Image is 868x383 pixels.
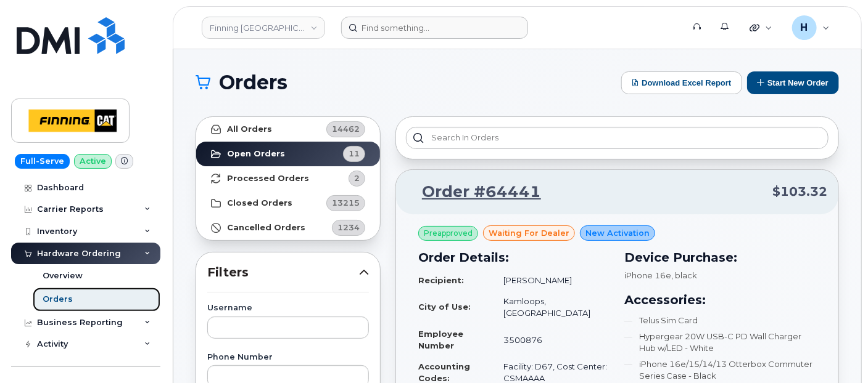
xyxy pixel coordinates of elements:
button: Start New Order [747,71,839,94]
button: Download Excel Report [621,71,742,94]
a: Order #64441 [407,181,541,203]
a: All Orders14462 [196,117,380,142]
a: Cancelled Orders1234 [196,216,380,240]
span: Preapproved [424,228,473,239]
strong: Open Orders [227,149,285,159]
span: Filters [207,264,359,281]
span: 11 [349,148,360,159]
span: Orders [219,73,287,92]
strong: Recipient: [418,275,464,285]
li: iPhone 16e/15/14/13 Otterbox Commuter Series Case - Black [625,358,817,381]
span: 2 [354,172,360,184]
input: Search in orders [406,127,829,149]
label: Phone Number [207,353,369,361]
strong: Processed Orders [227,174,309,183]
h3: Accessories: [625,291,817,309]
span: , black [672,270,698,280]
strong: City of Use: [418,302,471,312]
span: New Activation [585,227,650,239]
a: Open Orders11 [196,142,380,166]
span: $103.32 [772,183,827,201]
label: Username [207,304,369,312]
a: Processed Orders2 [196,166,380,191]
strong: All Orders [227,124,272,134]
strong: Closed Orders [227,198,292,208]
h3: Order Details: [418,248,610,267]
li: Telus Sim Card [625,315,817,326]
td: [PERSON_NAME] [492,270,610,291]
strong: Employee Number [418,329,463,350]
span: 1234 [337,222,360,233]
strong: Cancelled Orders [227,223,305,233]
td: 3500876 [492,323,610,356]
li: Hypergear 20W USB-C PD Wall Charger Hub w/LED - White [625,331,817,353]
span: waiting for dealer [489,227,569,239]
span: 13215 [332,197,360,209]
h3: Device Purchase: [625,248,817,267]
span: 14462 [332,123,360,135]
strong: Accounting Codes: [418,361,470,383]
a: Closed Orders13215 [196,191,380,216]
td: Kamloops, [GEOGRAPHIC_DATA] [492,291,610,323]
span: iPhone 16e [625,270,672,280]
